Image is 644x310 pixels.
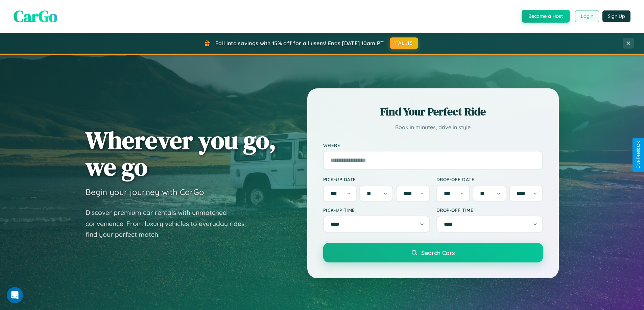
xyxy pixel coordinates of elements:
label: Where [323,142,543,148]
button: Login [575,10,599,22]
h3: Begin your journey with CarGo [86,187,204,197]
span: Search Cars [421,249,455,256]
iframe: Intercom live chat [7,287,23,303]
h2: Find Your Perfect Ride [323,104,543,119]
button: Become a Host [522,10,570,23]
h1: Wherever you go, we go [86,127,276,180]
button: Search Cars [323,243,543,262]
label: Drop-off Date [436,176,543,182]
button: Sign Up [602,10,630,22]
span: CarGo [14,5,57,27]
label: Drop-off Time [436,207,543,213]
p: Book in minutes, drive in style [323,122,543,132]
label: Pick-up Time [323,207,430,213]
button: FALL15 [390,37,418,49]
p: Discover premium car rentals with unmatched convenience. From luxury vehicles to everyday rides, ... [86,207,255,240]
div: Give Feedback [636,141,641,169]
span: Fall into savings with 15% off for all users! Ends [DATE] 10am PT. [215,40,385,47]
label: Pick-up Date [323,176,430,182]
